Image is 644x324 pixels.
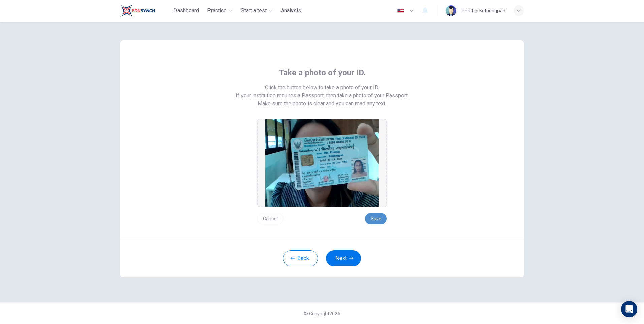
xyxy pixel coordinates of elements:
[365,213,387,224] button: Save
[120,4,171,18] a: Train Test logo
[238,5,276,17] button: Start a test
[462,7,505,15] div: Pimthai Ketpongpan
[236,84,409,100] span: Click the button below to take a photo of your ID. If your institution requires a Passport, then ...
[396,8,405,13] img: en
[283,250,318,266] button: Back
[326,250,361,266] button: Next
[265,119,379,207] img: preview screemshot
[279,67,366,78] span: Take a photo of your ID.
[257,213,283,224] button: Cancel
[120,4,155,18] img: Train Test logo
[173,7,199,15] span: Dashboard
[241,7,267,15] span: Start a test
[281,7,301,15] span: Analysis
[621,301,637,317] div: Open Intercom Messenger
[258,100,386,108] span: Make sure the photo is clear and you can read any text.
[304,311,340,316] span: © Copyright 2025
[204,5,235,17] button: Practice
[446,5,456,16] img: Profile picture
[171,5,202,17] button: Dashboard
[278,5,304,17] button: Analysis
[207,7,227,15] span: Practice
